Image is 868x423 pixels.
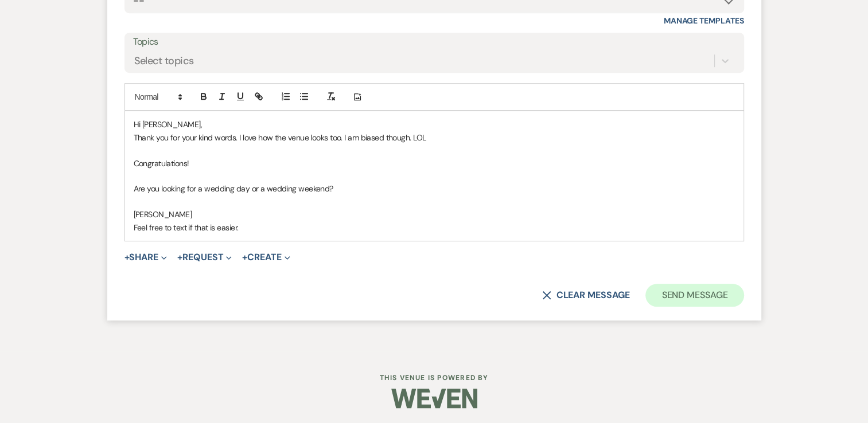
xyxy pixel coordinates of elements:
[133,34,735,50] label: Topics
[542,291,629,300] button: Clear message
[134,221,735,234] p: Feel free to text if that is easier.
[177,253,182,262] span: +
[134,208,735,221] p: [PERSON_NAME]
[177,253,232,262] button: Request
[134,53,194,69] div: Select topics
[134,131,735,144] p: Thank you for your kind words. I love how the venue looks too. I am biased though. LOL
[242,253,247,262] span: +
[134,157,735,170] p: Congratulations!
[134,182,735,195] p: Are you looking for a wedding day or a wedding weekend?
[664,15,744,26] a: Manage Templates
[645,284,744,307] button: Send Message
[124,253,130,262] span: +
[391,378,477,418] img: Weven Logo
[134,118,735,131] p: Hi [PERSON_NAME],
[242,253,290,262] button: Create
[124,253,168,262] button: Share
